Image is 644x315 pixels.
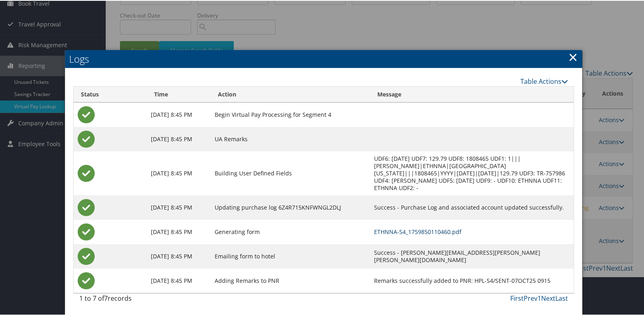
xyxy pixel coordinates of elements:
[211,151,370,195] td: Building User Defined Fields
[370,86,574,102] th: Message: activate to sort column ascending
[524,293,537,302] a: Prev
[211,86,370,102] th: Action: activate to sort column ascending
[211,219,370,243] td: Generating form
[370,243,574,268] td: Success - [PERSON_NAME][EMAIL_ADDRESS][PERSON_NAME][PERSON_NAME][DOMAIN_NAME]
[537,293,541,302] a: 1
[370,151,574,195] td: UDF6: [DATE] UDF7: 129.79 UDF8: 1808465 UDF1: 1|||[PERSON_NAME]|ETHNNA|[GEOGRAPHIC_DATA][US_STATE...
[65,49,582,67] h2: Logs
[74,86,147,102] th: Status: activate to sort column ascending
[147,102,211,126] td: [DATE] 8:45 PM
[211,195,370,219] td: Updating purchase log 6Z4R715KNFWNGL2DLJ
[555,293,568,302] a: Last
[147,219,211,243] td: [DATE] 8:45 PM
[211,126,370,151] td: UA Remarks
[147,195,211,219] td: [DATE] 8:45 PM
[370,268,574,292] td: Remarks successfully added to PNR: HPL-S4/SENT-07OCT25 0915
[510,293,524,302] a: First
[520,76,568,85] a: Table Actions
[104,293,108,302] span: 7
[147,243,211,268] td: [DATE] 8:45 PM
[147,151,211,195] td: [DATE] 8:45 PM
[147,268,211,292] td: [DATE] 8:45 PM
[211,268,370,292] td: Adding Remarks to PNR
[541,293,555,302] a: Next
[211,102,370,126] td: Begin Virtual Pay Processing for Segment 4
[374,227,461,235] a: ETHNNA-S4_1759850110460.pdf
[147,86,211,102] th: Time: activate to sort column ascending
[568,48,578,64] a: Close
[370,195,574,219] td: Success - Purchase Log and associated account updated successfully.
[211,243,370,268] td: Emailing form to hotel
[79,293,192,306] div: 1 to 7 of records
[147,126,211,151] td: [DATE] 8:45 PM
